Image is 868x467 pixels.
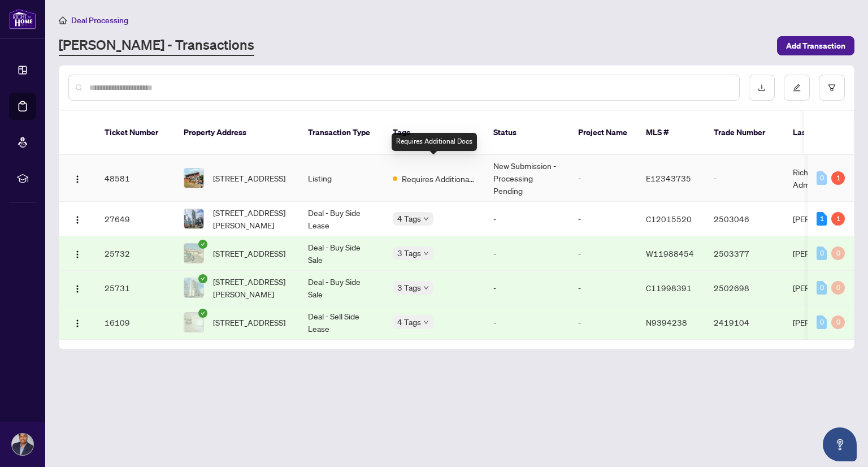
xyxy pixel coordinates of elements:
img: Logo [73,319,82,328]
td: - [569,202,637,236]
th: MLS # [637,111,705,155]
img: Logo [73,215,82,224]
div: 0 [831,315,845,329]
img: thumbnail-img [184,168,203,188]
span: down [423,250,429,256]
span: edit [793,84,801,92]
div: 0 [817,281,827,295]
td: 2503046 [705,202,784,236]
th: Ticket Number [96,111,175,155]
span: [STREET_ADDRESS] [213,316,285,328]
td: 25732 [96,236,175,271]
td: - [484,271,569,305]
th: Property Address [175,111,299,155]
button: download [749,75,775,101]
td: - [705,155,784,202]
span: check-circle [198,309,207,318]
img: thumbnail-img [184,244,203,263]
img: logo [9,8,36,29]
div: 0 [831,247,845,260]
td: Deal - Buy Side Sale [299,236,384,271]
td: Listing [299,155,384,202]
div: 1 [831,212,845,226]
button: filter [819,75,845,101]
span: down [423,319,429,325]
th: Trade Number [705,111,784,155]
span: Deal Processing [71,15,128,25]
td: New Submission - Processing Pending [484,155,569,202]
span: [STREET_ADDRESS][PERSON_NAME] [213,275,290,300]
img: Logo [73,250,82,259]
div: 0 [817,171,827,185]
button: Logo [68,169,86,187]
span: 4 Tags [397,212,421,225]
td: - [569,271,637,305]
img: Logo [73,175,82,184]
td: - [484,305,569,340]
td: 2502698 [705,271,784,305]
button: Logo [68,279,86,297]
button: Logo [68,210,86,228]
img: thumbnail-img [184,209,203,228]
td: - [569,236,637,271]
td: 48581 [96,155,175,202]
td: 2419104 [705,305,784,340]
span: check-circle [198,274,207,283]
td: 2503377 [705,236,784,271]
td: 16109 [96,305,175,340]
button: Logo [68,244,86,262]
span: W11988454 [646,248,694,258]
td: 27649 [96,202,175,236]
a: [PERSON_NAME] - Transactions [59,36,254,56]
div: 1 [817,212,827,226]
th: Tags [384,111,484,155]
span: 4 Tags [397,315,421,328]
span: [STREET_ADDRESS][PERSON_NAME] [213,206,290,231]
td: Deal - Buy Side Lease [299,202,384,236]
td: Deal - Sell Side Lease [299,305,384,340]
img: Logo [73,284,82,293]
button: edit [784,75,810,101]
td: - [569,305,637,340]
th: Transaction Type [299,111,384,155]
span: home [59,16,67,24]
div: 0 [831,281,845,295]
span: down [423,216,429,222]
span: E12343735 [646,173,691,183]
span: [STREET_ADDRESS] [213,247,285,260]
div: 0 [817,315,827,329]
img: thumbnail-img [184,313,203,332]
img: thumbnail-img [184,278,203,297]
td: - [484,202,569,236]
span: 3 Tags [397,247,421,260]
img: Profile Icon [12,434,33,455]
th: Status [484,111,569,155]
div: Requires Additional Docs [392,133,477,151]
button: Logo [68,313,86,331]
th: Project Name [569,111,637,155]
span: check-circle [198,240,207,249]
span: [STREET_ADDRESS] [213,172,285,184]
span: 3 Tags [397,281,421,294]
span: C11998391 [646,283,692,293]
span: N9394238 [646,317,687,327]
span: filter [828,84,836,92]
span: C12015520 [646,214,692,224]
td: 25731 [96,271,175,305]
td: Deal - Buy Side Sale [299,271,384,305]
td: - [484,236,569,271]
button: Open asap [823,427,857,461]
button: Add Transaction [777,36,854,55]
span: Add Transaction [786,37,845,55]
span: down [423,285,429,291]
td: - [569,155,637,202]
div: 0 [817,247,827,260]
div: 1 [831,171,845,185]
span: download [758,84,766,92]
span: Requires Additional Docs [402,172,475,185]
